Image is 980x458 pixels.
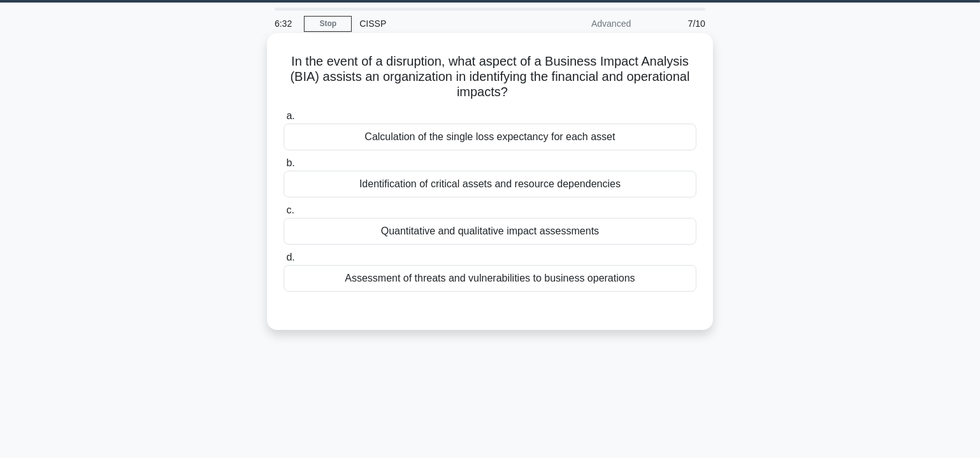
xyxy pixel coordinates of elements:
[284,124,696,150] div: Calculation of the single loss expectancy for each asset
[352,11,527,36] div: CISSP
[282,54,698,101] h5: In the event of a disruption, what aspect of a Business Impact Analysis (BIA) assists an organiza...
[284,265,696,292] div: Assessment of threats and vulnerabilities to business operations
[304,16,352,32] a: Stop
[286,110,294,121] span: a.
[286,204,294,215] span: c.
[286,157,294,168] span: b.
[267,11,304,36] div: 6:32
[286,252,294,262] span: d.
[527,11,638,36] div: Advanced
[284,218,696,245] div: Quantitative and qualitative impact assessments
[638,11,713,36] div: 7/10
[284,171,696,197] div: Identification of critical assets and resource dependencies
